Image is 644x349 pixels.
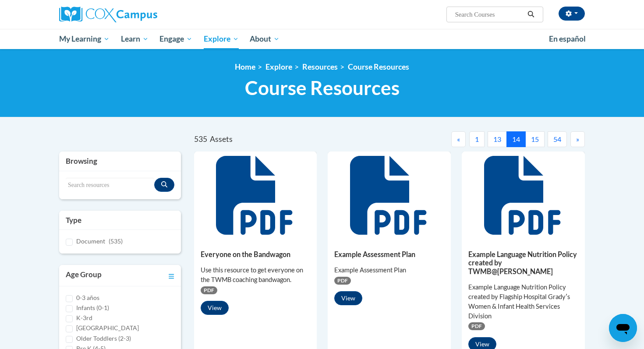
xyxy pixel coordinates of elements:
[59,7,226,22] a: Cox Campus
[576,135,579,143] span: »
[109,237,123,245] span: (535)
[334,250,444,258] h5: Example Assessment Plan
[121,34,149,44] span: Learn
[468,250,578,275] h5: Example Language Nutrition Policy created by TWMB@[PERSON_NAME]
[244,29,286,49] a: About
[469,131,485,147] button: 1
[201,286,217,294] span: PDF
[66,156,174,166] h3: Browsing
[559,7,585,21] button: Account Settings
[549,34,586,43] span: En español
[451,131,466,147] button: Previous
[59,34,110,44] span: My Learning
[334,265,444,275] div: Example Assessment Plan
[524,9,538,20] button: Search
[570,131,585,147] button: Next
[66,215,174,226] h3: Type
[76,334,131,343] label: Older Toddlers (2-3)
[201,250,311,258] h5: Everyone on the Bandwagon
[506,131,526,147] button: 14
[210,134,233,144] span: Assets
[198,29,244,49] a: Explore
[457,135,460,143] span: «
[154,29,198,49] a: Engage
[389,131,585,147] nav: Pagination Navigation
[348,62,409,71] a: Course Resources
[302,62,338,71] a: Resources
[525,131,545,147] button: 15
[53,29,115,49] a: My Learning
[250,34,280,44] span: About
[454,9,524,20] input: Search Courses
[468,322,485,330] span: PDF
[235,62,255,71] a: Home
[194,134,207,144] span: 535
[159,34,192,44] span: Engage
[115,29,154,49] a: Learn
[488,131,507,147] button: 13
[66,269,102,282] h3: Age Group
[468,282,578,321] div: Example Language Nutrition Policy created by Flagship Hospital Gradyʹs Women & Infant Health Serv...
[201,301,229,315] button: View
[46,29,598,49] div: Main menu
[76,303,109,313] label: Infants (0-1)
[154,178,174,192] button: Search resources
[76,323,139,333] label: [GEOGRAPHIC_DATA]
[334,277,351,285] span: PDF
[169,269,174,282] a: Toggle collapse
[66,178,154,193] input: Search resources
[245,76,400,99] span: Course Resources
[334,291,362,305] button: View
[265,62,292,71] a: Explore
[609,314,637,342] iframe: Button to launch messaging window
[59,7,157,22] img: Cox Campus
[201,265,311,285] div: Use this resource to get everyone on the TWMB coaching bandwagon.
[204,34,239,44] span: Explore
[548,131,567,147] button: 54
[76,293,99,303] label: 0-3 años
[76,313,92,323] label: K-3rd
[543,30,591,48] a: En español
[76,237,105,245] span: Document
